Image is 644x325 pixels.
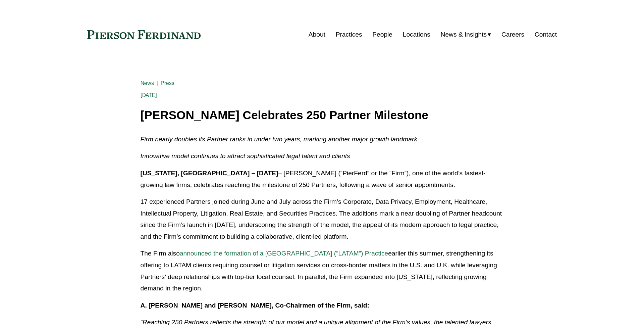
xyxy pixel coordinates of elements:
a: News [141,80,154,86]
a: Contact [535,28,557,41]
a: Careers [501,28,524,41]
a: Locations [403,28,430,41]
p: The Firm also earlier this summer, strengthening its offering to LATAM clients requiring counsel ... [141,248,504,294]
span: [DATE] [141,92,157,98]
a: Press [161,80,174,86]
a: People [372,28,392,41]
strong: [US_STATE], [GEOGRAPHIC_DATA] – [DATE] [141,170,278,177]
a: About [309,28,325,41]
h1: [PERSON_NAME] Celebrates 250 Partner Milestone [141,109,504,122]
em: Innovative model continues to attract sophisticated legal talent and clients [141,152,350,159]
a: folder dropdown [441,28,491,41]
span: News & Insights [441,29,487,41]
strong: A. [PERSON_NAME] and [PERSON_NAME], Co-Chairmen of the Firm, said: [141,302,369,309]
p: 17 experienced Partners joined during June and July across the Firm’s Corporate, Data Privacy, Em... [141,196,504,242]
a: announced the formation of a [GEOGRAPHIC_DATA] (“LATAM”) Practice [180,250,388,257]
em: Firm nearly doubles its Partner ranks in under two years, marking another major growth landmark [141,136,417,143]
a: Practices [336,28,362,41]
p: – [PERSON_NAME] (“PierFerd” or the “Firm”), one of the world’s fastest-growing law firms, celebra... [141,168,504,191]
